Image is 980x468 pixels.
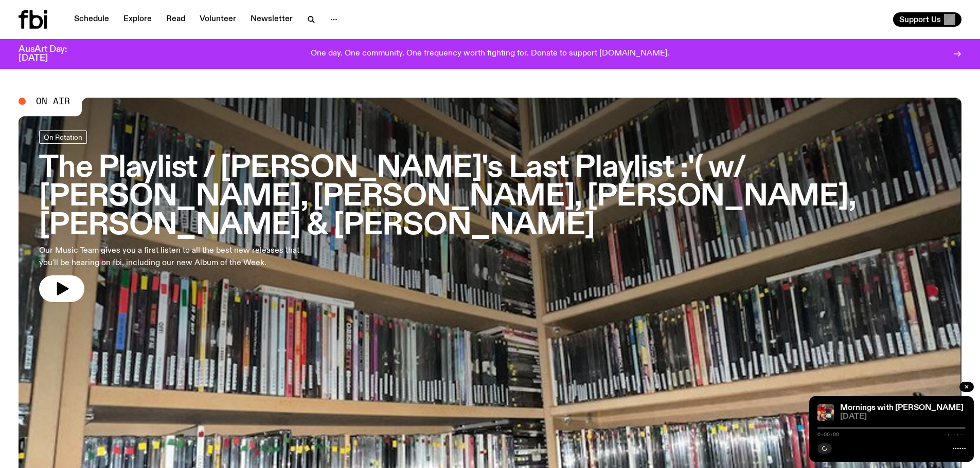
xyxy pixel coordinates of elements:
a: Schedule [68,12,115,27]
p: One day. One community. One frequency worth fighting for. Donate to support [DOMAIN_NAME]. [311,49,669,59]
span: On Rotation [44,133,82,141]
a: Volunteer [193,12,242,27]
span: Support Us [899,15,941,24]
h3: AusArt Day: [DATE] [19,45,84,63]
span: On Air [36,97,70,106]
span: 0:00:00 [817,432,839,437]
a: Read [160,12,191,27]
a: Mornings with [PERSON_NAME] [840,404,964,412]
a: On Rotation [39,130,87,144]
button: Support Us [893,12,961,27]
span: -:--:-- [944,432,966,437]
a: The Playlist / [PERSON_NAME]'s Last Playlist :'( w/ [PERSON_NAME], [PERSON_NAME], [PERSON_NAME], ... [39,130,941,302]
a: Explore [117,12,158,27]
span: [DATE] [840,413,966,421]
p: Our Music Team gives you a first listen to all the best new releases that you'll be hearing on fb... [39,245,302,269]
h3: The Playlist / [PERSON_NAME]'s Last Playlist :'( w/ [PERSON_NAME], [PERSON_NAME], [PERSON_NAME], ... [39,154,941,240]
a: Newsletter [244,12,299,27]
